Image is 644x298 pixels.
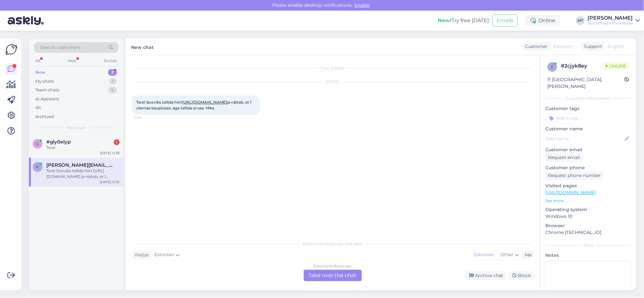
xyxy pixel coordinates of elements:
[603,62,629,70] span: Online
[523,43,548,50] div: Customer
[525,15,560,26] div: Online
[35,87,59,93] div: Team chats
[35,105,41,111] div: All
[132,241,533,247] div: Choose the language and reply
[545,206,631,213] p: Operating system
[587,21,633,26] div: Büroomaailm's website
[545,229,631,236] p: Chrome [TECHNICAL_ID]
[545,153,583,162] div: Request email
[5,43,17,56] img: Askly Logo
[576,16,585,25] div: MT
[581,43,602,50] div: Support
[114,139,120,145] div: 1
[304,270,362,281] div: Take over the chat
[132,252,149,258] div: Visitor
[46,168,120,180] div: Tere! Sooviks tellida hiirt [URL][DOMAIN_NAME] ja näitab, et 1 olemas kaupluses, aga tellida ei s...
[34,57,41,65] div: All
[108,69,117,76] div: 2
[438,17,490,24] div: Try free [DATE]:
[67,57,78,65] div: Web
[492,14,518,27] button: Emails
[561,62,603,70] div: # 2cjyk8ey
[545,242,631,248] div: Extra
[587,15,640,26] a: [PERSON_NAME]Büroomaailm's website
[35,69,45,76] div: New
[545,252,631,259] p: Notes
[134,115,158,120] span: 12:35
[35,96,59,102] div: AI Assistant
[500,252,514,257] span: Other
[545,113,631,123] input: Add a tag
[508,271,533,280] div: Block
[155,251,174,258] span: Estonian
[587,15,633,21] div: [PERSON_NAME]
[353,2,372,8] span: Enable
[100,180,120,184] div: [DATE] 12:35
[551,64,553,69] span: 2
[522,252,532,258] div: Me
[547,76,625,90] div: [GEOGRAPHIC_DATA], [PERSON_NAME]
[40,44,81,51] span: Search customers
[546,135,624,142] input: Add name
[545,222,631,229] p: Browser
[36,141,39,146] span: g
[545,126,631,132] p: Customer name
[471,250,497,260] div: Estonian
[545,213,631,220] p: Windows 10
[108,87,117,93] div: 5
[545,198,631,204] p: See more ...
[545,164,631,171] p: Customer phone
[66,125,86,131] span: New chats
[46,139,71,145] span: #gly0elyp
[46,145,120,151] div: Tere!
[545,182,631,189] p: Visited pages
[545,190,596,195] a: [URL][DOMAIN_NAME]
[109,78,117,85] div: 1
[608,43,624,50] span: English
[545,96,631,101] div: Customer information
[131,42,154,51] label: New chat
[132,65,533,71] div: Chat started
[314,263,352,269] div: Estonian to Estonian
[132,79,533,85] div: [DATE]
[182,100,227,105] a: [URL][DOMAIN_NAME]
[100,151,120,155] div: [DATE] 12:38
[35,78,54,85] div: My chats
[545,171,604,180] div: Request phone number
[136,100,252,110] span: Tere! Sooviks tellida hiirt ja näitab, et 1 olemas kaupluses, aga tellida ei saa. Miks
[103,57,118,65] div: Socials
[545,105,631,112] p: Customer tags
[438,17,452,23] b: New!
[46,162,113,168] span: kristi.raime@mittperlebach.ee
[36,164,39,169] span: k
[35,114,54,120] div: Archived
[553,43,573,50] span: Estonian
[545,146,631,153] p: Customer email
[465,271,506,280] div: Archive chat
